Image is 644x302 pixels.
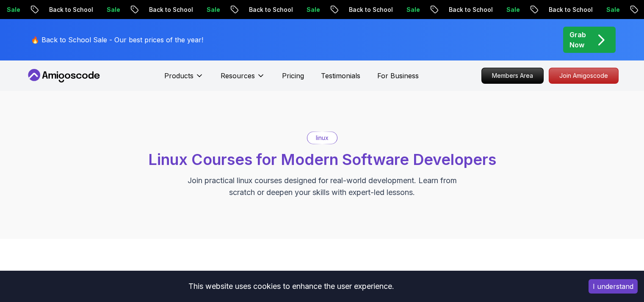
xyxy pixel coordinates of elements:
p: Products [164,71,193,81]
p: Sale [500,5,527,14]
p: Grab Now [569,30,586,50]
p: Resources [221,71,255,81]
p: Sale [200,5,227,14]
a: Members Area [481,68,544,84]
button: Products [164,71,204,88]
a: Pricing [282,71,304,81]
div: This website uses cookies to enhance the user experience. [6,277,576,296]
p: 🔥 Back to School Sale - Our best prices of the year! [31,35,203,45]
p: linux [316,134,329,142]
p: Sale [100,5,127,14]
p: Back to School [142,5,200,14]
p: Join Amigoscode [549,68,618,83]
p: Back to School [342,5,400,14]
a: Join Amigoscode [549,68,619,84]
p: Sale [300,5,327,14]
a: Testimonials [321,71,360,81]
p: Sale [400,5,427,14]
button: Resources [221,71,265,88]
p: Back to School [542,5,600,14]
p: Back to School [42,5,100,14]
p: Join practical linux courses designed for real-world development. Learn from scratch or deepen yo... [180,175,464,198]
span: Linux Courses for Modern Software Developers [148,150,496,169]
p: Members Area [482,68,543,83]
p: Back to School [242,5,300,14]
p: Sale [600,5,627,14]
button: Accept cookies [589,279,638,294]
p: Back to School [442,5,500,14]
a: For Business [377,71,419,81]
